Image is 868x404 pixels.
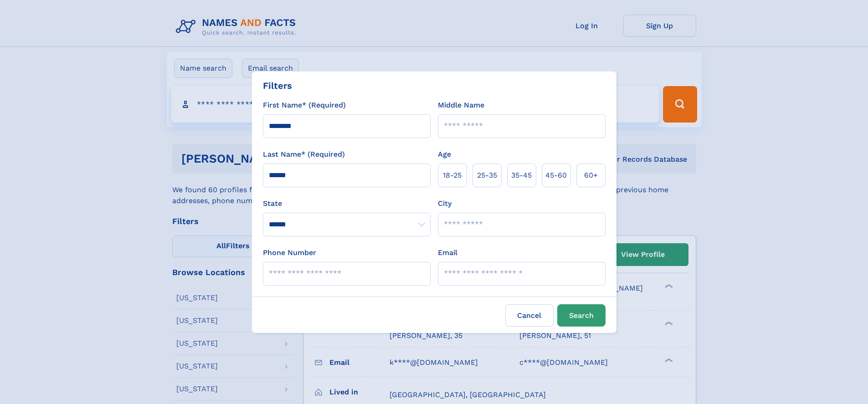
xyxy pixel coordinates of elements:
[438,100,484,111] label: Middle Name
[477,170,497,181] span: 25‑35
[584,170,598,181] span: 60+
[511,170,532,181] span: 35‑45
[438,247,457,258] label: Email
[263,100,346,111] label: First Name* (Required)
[505,304,554,327] label: Cancel
[438,149,451,160] label: Age
[545,170,567,181] span: 45‑60
[438,198,452,209] label: City
[263,79,292,92] div: Filters
[443,170,462,181] span: 18‑25
[263,149,345,160] label: Last Name* (Required)
[557,304,606,327] button: Search
[263,198,431,209] label: State
[263,247,316,258] label: Phone Number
